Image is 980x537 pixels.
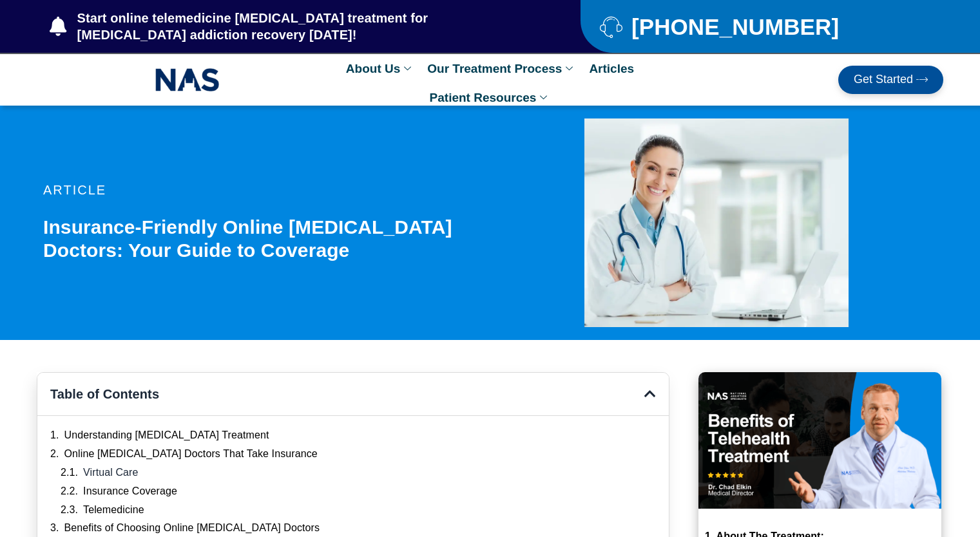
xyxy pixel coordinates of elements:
a: Understanding [MEDICAL_DATA] Treatment [64,429,269,442]
span: Get Started [854,73,913,86]
a: [PHONE_NUMBER] [600,15,911,38]
a: Get Started [838,66,943,94]
a: Benefits of Choosing Online [MEDICAL_DATA] Doctors [64,522,320,535]
a: Start online telemedicine [MEDICAL_DATA] treatment for [MEDICAL_DATA] addiction recovery [DATE]! [50,10,529,43]
span: Start online telemedicine [MEDICAL_DATA] treatment for [MEDICAL_DATA] addiction recovery [DATE]! [74,10,530,43]
a: Our Treatment Process [421,54,582,83]
a: Telemedicine [83,504,144,517]
a: Insurance Coverage [83,485,177,498]
a: Virtual Care [83,466,138,480]
a: Online [MEDICAL_DATA] Doctors That Take Insurance [64,447,318,461]
img: Benefits of Telehealth Suboxone Treatment that you should know [698,372,941,509]
p: article [43,184,497,196]
div: Close table of contents [644,388,656,400]
img: Telemedicine-Suboxone-Doctors-for-Opioid-Addiction-Treatment-in-Tennessee [584,118,849,327]
img: NAS_email_signature-removebg-preview.png [155,65,220,95]
span: [PHONE_NUMBER] [628,19,839,35]
a: About Us [340,54,421,83]
h1: Insurance-Friendly Online [MEDICAL_DATA] Doctors: Your Guide to Coverage [43,216,497,262]
a: Patient Resources [423,83,557,112]
a: Articles [582,54,640,83]
h4: Table of Contents [50,386,644,402]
